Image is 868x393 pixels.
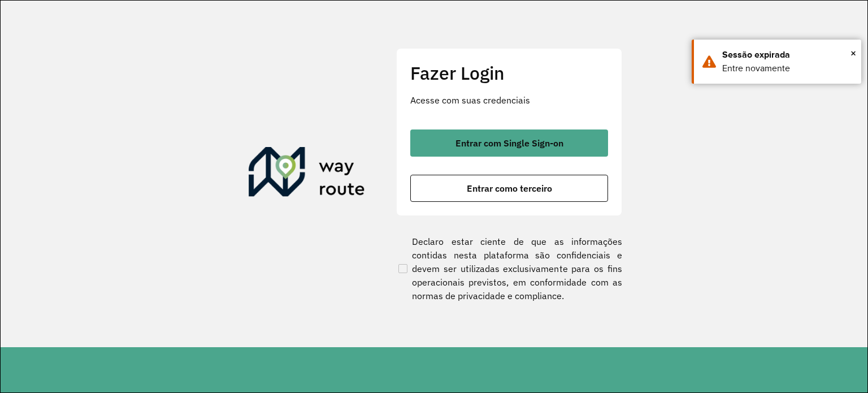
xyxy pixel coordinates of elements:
span: × [850,45,856,62]
span: Entrar com Single Sign-on [455,139,563,148]
button: button [410,175,608,202]
p: Acesse com suas credenciais [410,93,608,107]
span: Entrar como terceiro [467,184,552,193]
div: Entre novamente [722,62,853,75]
button: button [410,129,608,157]
button: Close [850,45,856,62]
img: Roteirizador AmbevTech [249,147,365,201]
label: Declaro estar ciente de que as informações contidas nesta plataforma são confidenciais e devem se... [396,235,622,303]
div: Sessão expirada [722,48,853,62]
h2: Fazer Login [410,62,608,84]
